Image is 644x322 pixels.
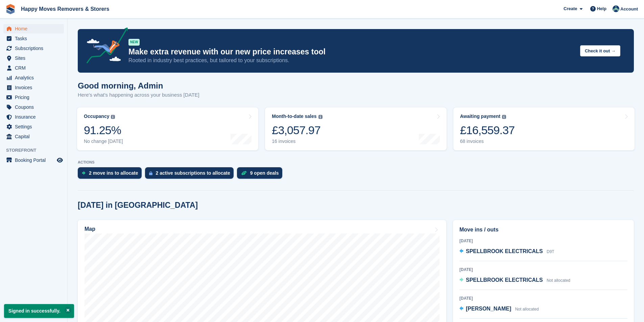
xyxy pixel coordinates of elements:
[613,5,619,12] img: Admin
[3,53,64,63] a: menu
[318,115,323,119] img: icon-info-grey-7440780725fd019a000dd9b08b2336e03edf1995a4989e88bcd33f0948082b44.svg
[15,102,55,112] span: Coupons
[459,276,570,285] a: SPELLBROOK ELECTRICALS Not allocated
[460,123,515,137] div: £16,559.37
[56,156,64,164] a: Preview store
[128,47,575,57] p: Make extra revenue with our new price increases tool
[272,114,316,119] div: Month-to-date sales
[85,226,95,232] h2: Map
[3,93,64,102] a: menu
[149,171,152,175] img: active_subscription_to_allocate_icon-d502201f5373d7db506a760aba3b589e785aa758c864c3986d89f69b8ff3...
[77,107,258,150] a: Occupancy 91.25% No change [DATE]
[272,123,322,137] div: £3,057.97
[502,115,506,119] img: icon-info-grey-7440780725fd019a000dd9b08b2336e03edf1995a4989e88bcd33f0948082b44.svg
[128,57,575,64] p: Rooted in industry best practices, but tailored to your subscriptions.
[620,6,638,13] span: Account
[459,226,627,234] h2: Move ins / outs
[6,147,67,154] span: Storefront
[15,44,55,53] span: Subscriptions
[3,44,64,53] a: menu
[3,112,64,122] a: menu
[459,247,554,256] a: SPELLBROOK ELECTRICALS D9T
[84,123,123,137] div: 91.25%
[3,132,64,141] a: menu
[564,5,577,12] span: Create
[15,83,55,92] span: Invoices
[89,170,138,176] div: 2 move ins to allocate
[84,139,123,144] div: No change [DATE]
[3,73,64,82] a: menu
[460,139,515,144] div: 68 invoices
[3,34,64,43] a: menu
[84,114,109,119] div: Occupancy
[15,73,55,82] span: Analytics
[15,112,55,122] span: Insurance
[265,107,446,150] a: Month-to-date sales £3,057.97 16 invoices
[466,277,543,283] span: SPELLBROOK ELECTRICALS
[3,102,64,112] a: menu
[15,155,55,165] span: Booking Portal
[3,155,64,165] a: menu
[15,34,55,43] span: Tasks
[15,53,55,63] span: Sites
[237,167,286,182] a: 9 open deals
[547,278,570,283] span: Not allocated
[460,114,501,119] div: Awaiting payment
[466,248,543,254] span: SPELLBROOK ELECTRICALS
[547,249,554,254] span: D9T
[3,24,64,33] a: menu
[128,39,140,46] div: NEW
[3,122,64,131] a: menu
[78,81,199,90] h1: Good morning, Admin
[3,83,64,92] a: menu
[15,24,55,33] span: Home
[250,170,279,176] div: 9 open deals
[459,267,627,273] div: [DATE]
[459,305,539,314] a: [PERSON_NAME] Not allocated
[515,307,539,312] span: Not allocated
[78,160,634,165] p: ACTIONS
[78,91,199,99] p: Here's what's happening across your business [DATE]
[459,295,627,301] div: [DATE]
[580,45,620,56] button: Check it out →
[4,304,74,318] p: Signed in successfully.
[82,171,86,175] img: move_ins_to_allocate_icon-fdf77a2bb77ea45bf5b3d319d69a93e2d87916cf1d5bf7949dd705db3b84f3ca.svg
[145,167,237,182] a: 2 active subscriptions to allocate
[15,93,55,102] span: Pricing
[272,139,322,144] div: 16 invoices
[466,306,511,312] span: [PERSON_NAME]
[156,170,230,176] div: 2 active subscriptions to allocate
[111,115,115,119] img: icon-info-grey-7440780725fd019a000dd9b08b2336e03edf1995a4989e88bcd33f0948082b44.svg
[78,201,198,210] h2: [DATE] in [GEOGRAPHIC_DATA]
[3,63,64,73] a: menu
[241,171,247,175] img: deal-1b604bf984904fb50ccaf53a9ad4b4a5d6e5aea283cecdc64d6e3604feb123c2.svg
[15,122,55,131] span: Settings
[78,167,145,182] a: 2 move ins to allocate
[81,27,128,66] img: price-adjustments-announcement-icon-8257ccfd72463d97f412b2fc003d46551f7dbcb40ab6d574587a9cd5c0d94...
[459,238,627,244] div: [DATE]
[18,3,112,15] a: Happy Moves Removers & Storers
[453,107,635,150] a: Awaiting payment £16,559.37 68 invoices
[15,63,55,73] span: CRM
[15,132,55,141] span: Capital
[5,4,16,14] img: stora-icon-8386f47178a22dfd0bd8f6a31ec36ba5ce8667c1dd55bd0f319d3a0aa187defe.svg
[597,5,606,12] span: Help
